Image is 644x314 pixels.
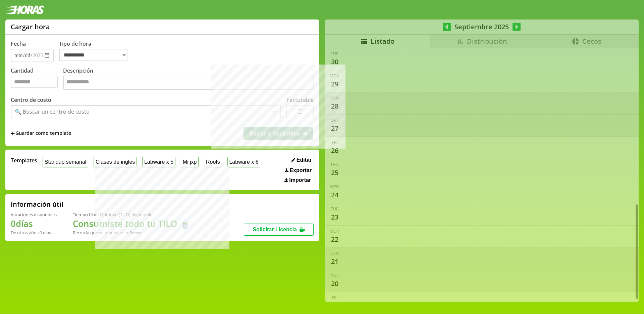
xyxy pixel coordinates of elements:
[129,230,142,236] b: Enero
[11,218,57,230] h1: 0 días
[63,76,314,90] textarea: Descripción
[43,157,88,167] button: Standup semanal
[297,157,312,163] span: Editar
[11,67,63,91] label: Cantidad
[94,157,137,167] button: Clases de ingles
[73,211,190,218] div: Tiempo Libre Optativo (TiLO) disponible
[289,167,312,173] span: Exportar
[11,200,63,209] h2: Información útil
[11,130,71,137] span: +Guardar como template
[289,157,314,163] button: Editar
[73,218,190,230] h1: Consumiste todo tu TiLO 🍵
[15,108,90,115] div: 🔍 Buscar un centro de costo
[204,157,222,167] button: Roots
[289,177,311,183] span: Importar
[253,227,297,232] span: Solicitar Licencia
[11,211,57,218] div: Vacaciones disponibles
[181,157,199,167] button: Mi jxp
[11,22,50,31] h1: Cargar hora
[11,130,15,137] span: +
[59,49,127,61] select: Tipo de hora
[11,157,37,164] span: Templates
[11,230,57,236] div: De otros años: 0 días
[5,5,44,14] img: logotipo
[283,167,314,174] button: Exportar
[11,76,58,88] input: Cantidad
[227,157,261,167] button: Labware x 6
[142,157,175,167] button: Labware x 5
[244,224,314,236] button: Solicitar Licencia
[73,230,190,236] div: Recordá que se renuevan en
[59,40,133,62] label: Tipo de hora
[11,96,51,104] label: Centro de costo
[11,40,26,47] label: Fecha
[286,96,314,104] label: Facturable
[63,67,314,91] label: Descripción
